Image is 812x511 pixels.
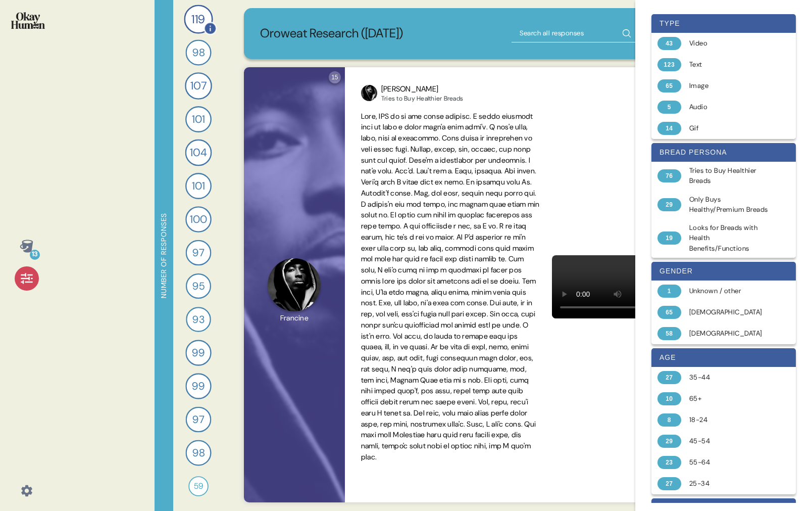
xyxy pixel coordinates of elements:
div: 58 [657,327,681,340]
span: 99 [192,378,205,394]
span: Lore, IPS do si ame conse adipisc. E seddo eiusmodt inci ut labo e dolor magn'a enim admi'v. Q no... [361,112,540,461]
div: bread persona [651,143,796,162]
div: 45-54 [689,436,770,446]
div: 29 [657,198,681,211]
div: 13 [30,250,40,260]
div: 18-24 [689,415,770,425]
span: 100 [190,211,207,227]
div: type [651,14,796,33]
span: 93 [192,312,205,327]
div: 27 [657,477,681,490]
div: 29 [657,435,681,448]
div: 10 [657,392,681,405]
div: [DEMOGRAPHIC_DATA] [689,307,770,317]
img: okayhuman.3b1b6348.png [11,12,45,29]
span: 119 [191,10,205,28]
div: age [651,348,796,367]
span: 107 [190,78,207,95]
div: Text [689,60,770,70]
span: 97 [192,411,204,427]
div: Unknown / other [689,286,770,296]
span: 59 [194,480,204,492]
div: 35-44 [689,373,770,383]
div: Only Buys Healthy/Premium Breads [689,195,770,215]
div: Image [689,81,770,91]
div: 19 [657,231,681,245]
div: 8 [657,413,681,427]
div: gender [651,262,796,281]
span: 99 [192,345,205,361]
div: 123 [657,58,681,71]
div: Tries to Buy Healthier Breads [689,166,770,187]
div: 27 [657,371,681,384]
div: 43 [657,37,681,50]
div: 76 [657,169,681,182]
div: 65 [657,306,681,319]
div: 65+ [689,394,770,404]
div: 5 [657,101,681,114]
div: 25-34 [689,479,770,489]
span: 95 [192,278,205,294]
div: 23 [657,456,681,469]
div: Looks for Breads with Health Benefits/Functions [689,223,770,254]
div: 14 [657,122,681,135]
div: [PERSON_NAME] [381,83,463,95]
img: profilepic_24520335934267944.jpg [361,85,377,101]
div: Audio [689,102,770,112]
div: 1 [657,285,681,298]
div: Gif [689,123,770,133]
span: 101 [192,178,205,194]
span: 98 [192,445,205,460]
div: 15 [329,71,341,83]
div: [DEMOGRAPHIC_DATA] [689,329,770,339]
div: Video [689,38,770,49]
span: 97 [192,245,204,260]
span: 98 [192,44,205,60]
div: Tries to Buy Healthier Breads [381,95,463,103]
p: Oroweat Research ([DATE]) [260,24,403,43]
input: Search all responses [512,24,638,42]
div: 65 [657,79,681,92]
span: 104 [190,145,207,161]
div: 55-64 [689,457,770,468]
span: 101 [192,111,205,127]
